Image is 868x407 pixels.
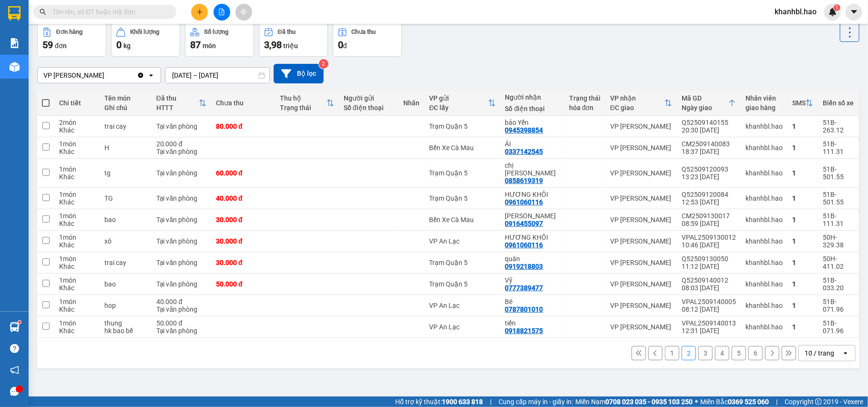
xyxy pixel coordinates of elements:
[59,298,95,305] div: 1 món
[216,194,270,202] div: 40.000 đ
[792,194,813,202] div: 1
[745,104,783,112] div: giao hàng
[610,302,672,309] div: VP [PERSON_NAME]
[610,194,672,202] div: VP [PERSON_NAME]
[395,397,483,407] span: Hỗ trợ kỹ thuật:
[505,234,560,241] div: HƯƠNG KHÔI
[792,122,813,130] div: 1
[823,234,854,249] div: 50H-329.38
[682,126,736,134] div: 20:30 [DATE]
[792,216,813,224] div: 1
[682,346,696,360] button: 2
[59,305,95,313] div: Khác
[505,212,560,220] div: CHÍ LINH
[264,39,282,51] span: 3,98
[610,323,672,331] div: VP [PERSON_NAME]
[823,119,854,134] div: 51B-263.12
[404,99,420,107] div: Nhãn
[569,104,601,112] div: hóa đơn
[745,194,783,202] div: khanhbl.hao
[823,191,854,206] div: 51B-501.55
[429,302,496,309] div: VP An Lạc
[429,237,496,245] div: VP An Lạc
[682,94,728,102] div: Mã GD
[682,104,728,112] div: Ngày giao
[745,237,783,245] div: khanhbl.hao
[787,91,818,116] th: Toggle SortBy
[682,255,736,263] div: Q52509130050
[156,319,207,327] div: 50.000 đ
[216,122,270,130] div: 80.000 đ
[425,91,500,116] th: Toggle SortBy
[116,39,122,51] span: 0
[203,42,216,50] span: món
[165,68,269,83] input: Select a date range.
[59,126,95,134] div: Khác
[156,237,207,245] div: Tại văn phòng
[505,177,543,184] div: 0858619319
[745,144,783,152] div: khanhbl.hao
[59,165,95,173] div: 1 món
[137,71,144,79] svg: Clear value
[274,64,324,83] button: Bộ lọc
[505,198,543,206] div: 0961060116
[728,398,769,406] strong: 0369 525 060
[748,346,763,360] button: 6
[105,71,106,80] input: Selected VP Bạc Liêu.
[278,29,296,35] div: Đã thu
[104,302,147,309] div: hop
[43,71,104,80] div: VP [PERSON_NAME]
[610,122,672,130] div: VP [PERSON_NAME]
[59,276,95,284] div: 1 món
[490,397,491,407] span: |
[156,194,207,202] div: Tại văn phòng
[37,22,106,57] button: Đơn hàng59đơn
[429,194,496,202] div: Trạm Quận 5
[89,23,398,35] li: 26 Phó Cơ Điều, Phường 12
[429,94,488,102] div: VP gửi
[59,234,95,241] div: 1 món
[505,319,560,327] div: tiến
[8,6,20,20] img: logo-vxr
[59,148,95,155] div: Khác
[343,42,347,50] span: đ
[792,99,806,107] div: SMS
[834,4,840,11] sup: 1
[185,22,254,57] button: Số lượng87món
[59,119,95,126] div: 2 món
[745,216,783,224] div: khanhbl.hao
[776,397,777,407] span: |
[677,91,741,116] th: Toggle SortBy
[505,148,543,155] div: 0337142545
[823,140,854,155] div: 51B-111.31
[59,241,95,249] div: Khác
[745,122,783,130] div: khanhbl.hao
[10,38,20,48] img: solution-icon
[89,35,398,47] li: Hotline: 02839552959
[55,42,67,50] span: đơn
[59,198,95,206] div: Khác
[792,280,813,288] div: 1
[152,91,212,116] th: Toggle SortBy
[275,91,339,116] th: Toggle SortBy
[682,319,736,327] div: VPAL2509140013
[429,216,496,224] div: Bến Xe Cà Mau
[156,122,207,130] div: Tại văn phòng
[429,104,488,112] div: ĐC lấy
[823,319,854,335] div: 51B-071.96
[499,397,573,407] span: Cung cấp máy in - giấy in:
[104,104,147,112] div: Ghi chú
[682,241,736,249] div: 10:46 [DATE]
[792,237,813,245] div: 1
[191,4,208,20] button: plus
[698,346,713,360] button: 3
[745,323,783,331] div: khanhbl.hao
[218,9,225,15] span: file-add
[823,99,854,107] div: Biển số xe
[792,169,813,177] div: 1
[745,259,783,266] div: khanhbl.hao
[216,259,270,266] div: 30.000 đ
[823,212,854,227] div: 51B-111.31
[792,323,813,331] div: 1
[216,280,270,288] div: 50.000 đ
